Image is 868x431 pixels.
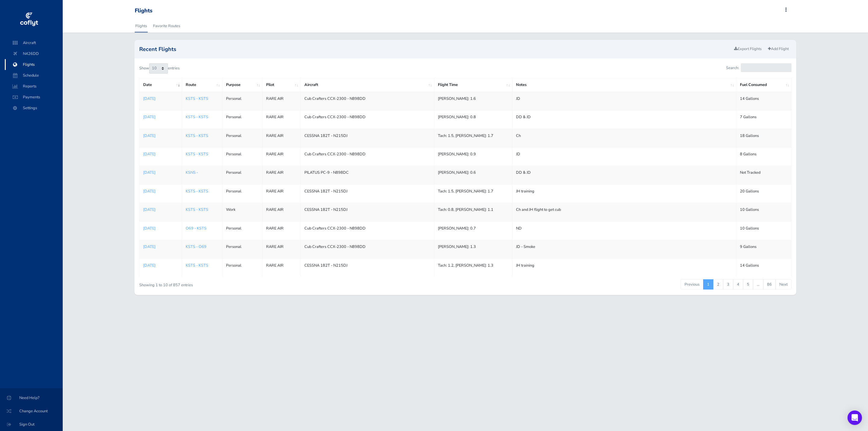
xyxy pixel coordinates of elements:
[434,184,512,203] td: Tach: 1.5, [PERSON_NAME]: 1.7
[713,279,723,290] a: 2
[139,63,180,74] label: Show entries
[300,129,434,147] td: CESSNA 182T - N215DJ
[143,96,178,102] a: [DATE]
[11,48,57,59] span: N426DD
[512,221,736,240] td: ND
[741,63,791,72] input: Search:
[143,188,178,194] a: [DATE]
[182,78,222,92] th: Route: activate to sort column ascending
[143,114,178,120] a: [DATE]
[733,279,743,290] a: 4
[11,37,57,48] span: Aircraft
[222,240,263,258] td: Personal
[263,221,301,240] td: RARE AIR
[434,240,512,258] td: [PERSON_NAME]: 1.3
[434,78,512,92] th: Flight Time: activate to sort column ascending
[149,63,168,74] select: Showentries
[186,151,208,157] a: KSTS - KSTS
[434,203,512,221] td: Tach: 0.8, [PERSON_NAME]: 1.1
[731,45,764,53] a: Export Flights
[143,262,178,268] a: [DATE]
[736,221,791,240] td: 10 Gallons
[11,70,57,81] span: Schedule
[263,92,301,110] td: RARE AIR
[11,103,57,113] span: Settings
[512,166,736,184] td: DD & JD
[186,207,208,212] a: KSTS - KSTS
[222,78,263,92] th: Purpose: activate to sort column ascending
[222,110,263,129] td: Personal
[11,92,57,103] span: Payments
[19,11,39,29] img: coflyt logo
[186,244,206,249] a: KSTS - O69
[143,133,178,139] a: [DATE]
[11,59,57,70] span: Flights
[186,133,208,138] a: KSTS - KSTS
[300,221,434,240] td: Cub Crafters CCX-2300 - N898DD
[765,45,791,53] a: Add Flight
[512,147,736,166] td: JD
[434,129,512,147] td: Tach: 1.5, [PERSON_NAME]: 1.7
[7,419,55,430] span: Sign Out
[186,189,208,194] a: KSTS - KSTS
[736,147,791,166] td: 8 Gallons
[222,184,263,203] td: Personal
[300,78,434,92] th: Aircraft: activate to sort column ascending
[512,92,736,110] td: JD
[143,170,178,176] a: [DATE]
[736,92,791,110] td: 14 Gallons
[263,147,301,166] td: RARE AIR
[135,19,148,33] a: Flights
[736,78,791,92] th: Fuel Consumed: activate to sort column ascending
[300,203,434,221] td: CESSNA 182T - N215DJ
[263,203,301,221] td: RARE AIR
[512,110,736,129] td: DD & JD
[186,114,208,120] a: KSTS - KSTS
[139,279,407,288] div: Showing 1 to 10 of 857 entries
[736,129,791,147] td: 18 Gallons
[222,147,263,166] td: Personal
[263,258,301,277] td: RARE AIR
[143,151,178,157] a: [DATE]
[736,203,791,221] td: 10 Gallons
[300,258,434,277] td: CESSNA 182T - N215DJ
[135,8,153,14] div: Flights
[11,81,57,92] span: Reports
[143,207,178,213] a: [DATE]
[300,240,434,258] td: Cub Crafters CCX-2300 - N898DD
[263,78,301,92] th: Pilot: activate to sort column ascending
[7,392,55,403] span: Need Help?
[512,203,736,221] td: Ch and JH flight to get cub
[512,258,736,277] td: JH training
[139,78,182,92] th: Date: activate to sort column ascending
[300,92,434,110] td: Cub Crafters CCX-2300 - N898DD
[263,129,301,147] td: RARE AIR
[743,279,753,290] a: 5
[222,166,263,184] td: Personal
[512,129,736,147] td: Ch
[512,184,736,203] td: JH training
[723,279,733,290] a: 3
[775,279,791,290] a: Next
[222,221,263,240] td: Personal
[300,166,434,184] td: PILATUS PC-9 - N898DC
[848,410,862,425] div: Open Intercom Messenger
[434,92,512,110] td: [PERSON_NAME]: 1.6
[222,92,263,110] td: Personal
[143,244,178,250] a: [DATE]
[263,240,301,258] td: RARE AIR
[186,170,198,175] a: KSNS -
[7,406,55,417] span: Change Account
[263,110,301,129] td: RARE AIR
[186,96,208,101] a: KSTS - KSTS
[434,221,512,240] td: [PERSON_NAME]: 0.7
[512,78,736,92] th: Notes: activate to sort column ascending
[512,240,736,258] td: JD - Smoke
[139,46,732,52] h2: Recent Flights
